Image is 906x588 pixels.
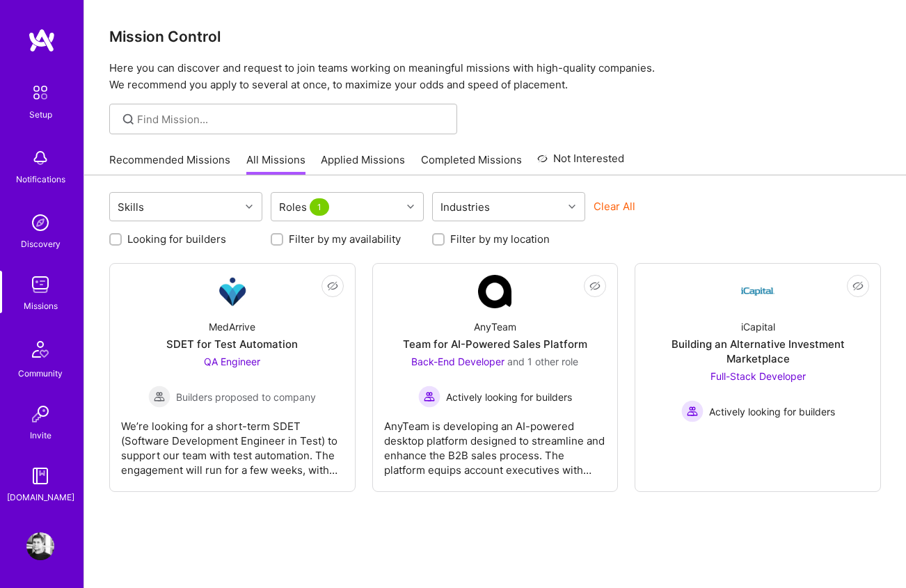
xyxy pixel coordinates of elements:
span: 1 [310,198,329,216]
div: [DOMAIN_NAME] [7,490,74,504]
span: Builders proposed to company [176,390,316,404]
span: Actively looking for builders [709,404,835,419]
img: Actively looking for builders [681,400,704,422]
img: Company Logo [216,275,249,308]
img: teamwork [26,271,54,299]
button: Clear All [594,199,635,214]
a: Company LogoMedArriveSDET for Test AutomationQA Engineer Builders proposed to companyBuilders pro... [121,275,344,480]
img: logo [28,28,56,53]
div: Missions [24,299,58,313]
a: Completed Missions [421,152,522,175]
div: AnyTeam [474,319,516,334]
i: icon Chevron [569,203,575,210]
img: Builders proposed to company [148,386,170,408]
img: User Avatar [26,532,54,560]
img: setup [26,78,55,107]
a: Company LogoAnyTeamTeam for AI-Powered Sales PlatformBack-End Developer and 1 other roleActively ... [384,275,607,480]
span: Full-Stack Developer [710,370,806,382]
div: Notifications [16,172,65,186]
label: Looking for builders [127,232,226,246]
img: discovery [26,209,54,237]
p: Here you can discover and request to join teams working on meaningful missions with high-quality ... [109,60,881,93]
div: AnyTeam is developing an AI-powered desktop platform designed to streamline and enhance the B2B s... [384,408,607,477]
div: Team for AI-Powered Sales Platform [403,337,587,351]
input: Find Mission... [137,112,447,127]
img: Actively looking for builders [418,386,440,408]
i: icon Chevron [407,203,414,210]
img: bell [26,144,54,172]
img: Company Logo [741,275,774,308]
a: Not Interested [537,150,624,175]
label: Filter by my availability [289,232,401,246]
div: Building an Alternative Investment Marketplace [646,337,869,366]
i: icon EyeClosed [589,280,601,292]
img: guide book [26,462,54,490]
div: Skills [114,197,148,217]
div: SDET for Test Automation [166,337,298,351]
img: Community [24,333,57,366]
div: Industries [437,197,493,217]
span: Actively looking for builders [446,390,572,404]
i: icon SearchGrey [120,111,136,127]
a: User Avatar [23,532,58,560]
div: Invite [30,428,51,443]
div: Community [18,366,63,381]
div: Roles [276,197,335,217]
i: icon EyeClosed [852,280,864,292]
a: Recommended Missions [109,152,230,175]
div: MedArrive [209,319,255,334]
span: and 1 other role [507,356,578,367]
label: Filter by my location [450,232,550,246]
a: Applied Missions [321,152,405,175]
div: Discovery [21,237,61,251]
h3: Mission Control [109,28,881,45]
a: All Missions [246,152,305,175]
div: iCapital [741,319,775,334]
a: Company LogoiCapitalBuilding an Alternative Investment MarketplaceFull-Stack Developer Actively l... [646,275,869,480]
span: Back-End Developer [411,356,504,367]
div: We’re looking for a short-term SDET (Software Development Engineer in Test) to support our team w... [121,408,344,477]
img: Invite [26,400,54,428]
span: QA Engineer [204,356,260,367]
img: Company Logo [478,275,511,308]
i: icon EyeClosed [327,280,338,292]
div: Setup [29,107,52,122]
i: icon Chevron [246,203,253,210]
